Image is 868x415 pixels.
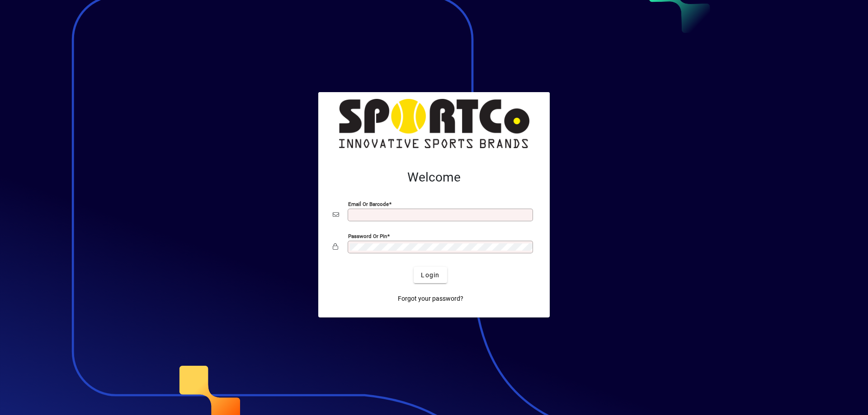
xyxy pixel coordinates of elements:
[421,270,439,280] span: Login
[414,267,447,283] button: Login
[348,233,387,239] mat-label: Password or Pin
[394,290,467,307] a: Forgot your password?
[333,170,535,185] h2: Welcome
[348,201,389,207] mat-label: Email or Barcode
[398,294,463,303] span: Forgot your password?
